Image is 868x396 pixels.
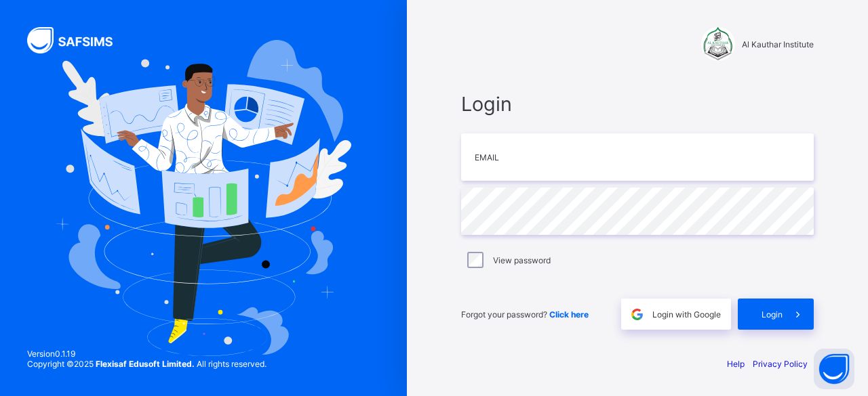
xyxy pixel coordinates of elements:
a: Help [727,359,745,369]
span: Login with Google [652,309,721,320]
span: Copyright © 2025 All rights reserved. [27,359,267,369]
span: Version 0.1.19 [27,349,267,359]
button: Open asap [814,349,854,389]
span: Login [762,309,783,320]
img: google.396cfc9801f0270233282035f929180a.svg [629,307,645,322]
span: Forgot your password? [461,309,589,320]
a: Privacy Policy [753,359,808,369]
strong: Flexisaf Edusoft Limited. [96,359,195,369]
label: View password [493,255,551,265]
span: Al Kauthar Institute [742,39,814,49]
a: Click here [549,309,589,320]
img: SAFSIMS Logo [27,27,129,53]
span: Login [461,92,814,116]
img: Hero Image [56,40,351,357]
